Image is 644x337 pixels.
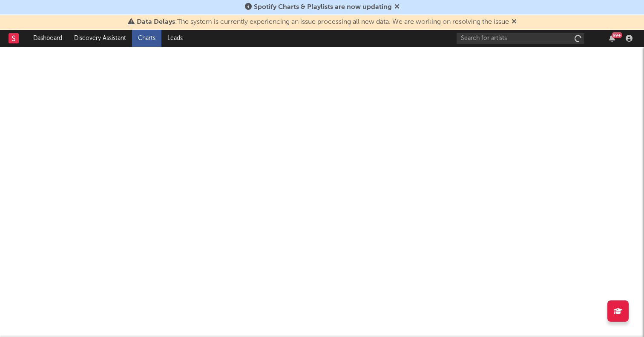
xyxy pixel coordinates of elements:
[137,19,509,26] span: : The system is currently experiencing an issue processing all new data. We are working on resolv...
[609,35,615,42] button: 99+
[132,30,161,47] a: Charts
[394,4,400,11] span: Dismiss
[68,30,132,47] a: Discovery Assistant
[27,30,68,47] a: Dashboard
[612,32,622,38] div: 99 +
[137,19,175,26] span: Data Delays
[512,19,517,26] span: Dismiss
[254,4,392,11] span: Spotify Charts & Playlists are now updating
[457,33,584,44] input: Search for artists
[161,30,189,47] a: Leads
